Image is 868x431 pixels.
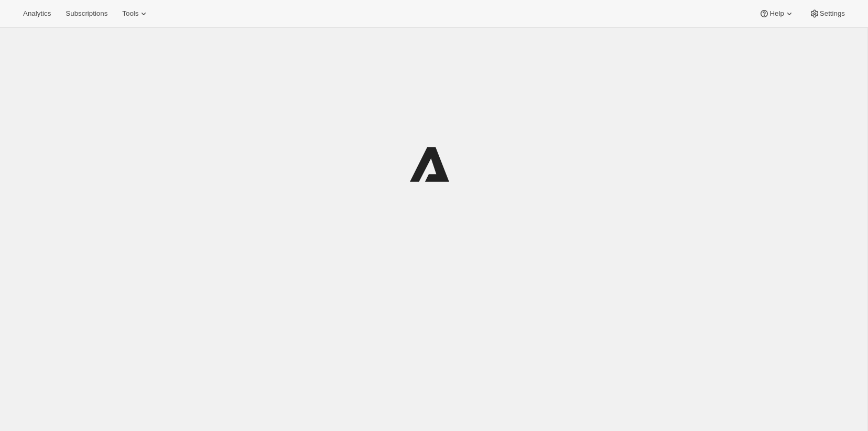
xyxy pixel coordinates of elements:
button: Tools [116,6,155,21]
button: Analytics [17,6,57,21]
button: Settings [803,6,851,21]
span: Analytics [23,9,51,18]
span: Help [769,9,784,18]
button: Subscriptions [59,6,114,21]
span: Tools [122,9,138,18]
span: Subscriptions [66,9,107,18]
span: Settings [820,9,845,18]
button: Help [753,6,800,21]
